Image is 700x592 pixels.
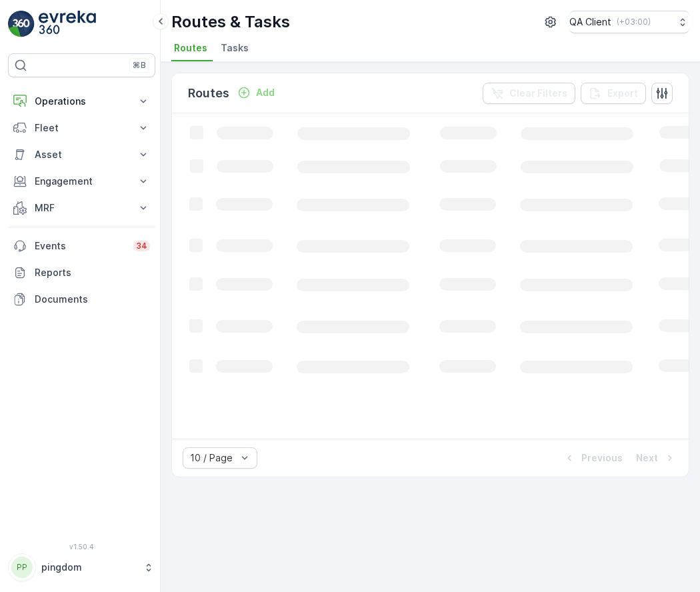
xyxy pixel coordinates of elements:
button: PPpingdom [8,553,155,581]
p: Next [636,451,658,465]
button: MRF [8,195,155,221]
a: Documents [8,286,155,313]
img: logo [8,11,35,37]
p: Routes [188,84,229,103]
button: Engagement [8,168,155,195]
button: Operations [8,88,155,115]
button: QA Client(+03:00) [569,11,689,33]
button: Next [635,450,678,466]
p: Previous [581,451,623,465]
p: 34 [136,241,147,251]
p: QA Client [569,15,611,29]
p: Clear Filters [509,87,567,100]
button: Add [232,85,280,101]
p: Add [256,86,275,99]
p: Routes & Tasks [171,11,290,33]
span: Tasks [221,41,249,55]
p: Engagement [35,175,129,188]
p: Operations [35,95,129,108]
p: ⌘B [133,60,146,71]
p: Asset [35,148,129,161]
button: Export [581,83,646,104]
p: Events [35,239,125,253]
a: Events34 [8,233,155,259]
p: Reports [35,266,150,279]
button: Clear Filters [483,83,575,104]
img: logo_light-DOdMpM7g.png [39,11,96,37]
div: PP [11,557,33,578]
p: ( +03:00 ) [617,17,651,27]
p: Export [607,87,638,100]
button: Asset [8,141,155,168]
span: v 1.50.4 [8,543,155,551]
button: Fleet [8,115,155,141]
a: Reports [8,259,155,286]
p: Documents [35,293,150,306]
p: Fleet [35,121,129,135]
span: Routes [174,41,207,55]
p: MRF [35,201,129,215]
p: pingdom [41,561,137,574]
button: Previous [561,450,624,466]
